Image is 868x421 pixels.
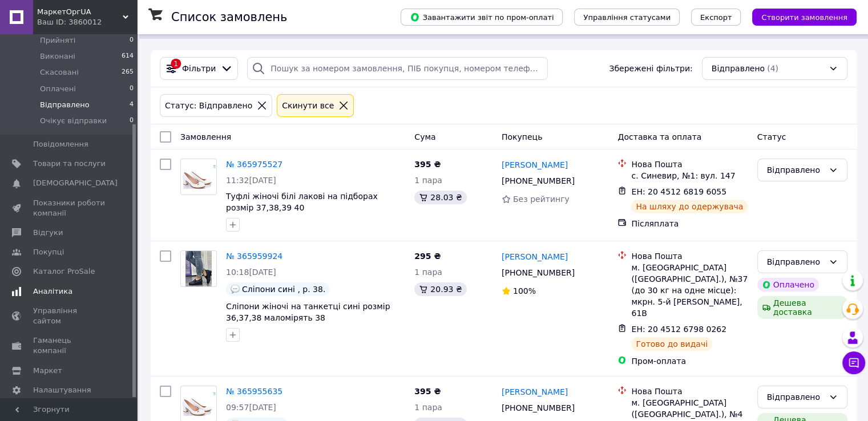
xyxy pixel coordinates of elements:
span: 0 [130,84,134,94]
span: Статус [757,132,786,141]
div: Післяплата [631,218,748,229]
div: Відправлено [767,391,824,403]
span: Покупці [33,247,64,257]
span: Замовлення [180,132,231,141]
span: 395 ₴ [414,160,441,169]
div: Нова Пошта [631,250,748,262]
span: Маркет [33,366,62,376]
a: Фото товару [180,250,217,287]
span: Без рейтингу [513,195,570,204]
input: Пошук за номером замовлення, ПІБ покупця, номером телефону, Email, номером накладної [247,57,548,80]
span: 1 пара [414,268,442,277]
span: 265 [122,67,134,78]
img: :speech_balloon: [231,285,240,294]
span: Показники роботи компанії [33,198,106,218]
div: Нова Пошта [631,159,748,170]
span: Відправлено [712,63,765,74]
a: № 365975527 [226,160,282,169]
span: Налаштування [33,385,91,395]
div: м. [GEOGRAPHIC_DATA] ([GEOGRAPHIC_DATA].), №37 (до 30 кг на одне місце): мкрн. 5-й [PERSON_NAME],... [631,262,748,319]
a: [PERSON_NAME] [502,159,568,171]
img: Фото товару [185,251,212,286]
div: Пром-оплата [631,355,748,367]
span: [DEMOGRAPHIC_DATA] [33,178,118,188]
span: 1 пара [414,176,442,185]
span: Каталог ProSale [33,266,95,277]
div: Відправлено [767,164,824,176]
img: Фото товару [181,392,216,416]
span: Створити замовлення [761,13,847,22]
a: Фото товару [180,159,217,195]
div: с. Синевир, №1: вул. 147 [631,170,748,181]
span: Покупець [502,132,542,141]
span: Товари та послуги [33,159,106,169]
div: [PHONE_NUMBER] [499,400,577,416]
div: 20.93 ₴ [414,282,466,296]
div: Дешева доставка [757,296,847,319]
h1: Список замовлень [171,10,287,24]
span: 395 ₴ [414,387,441,396]
span: Повідомлення [33,139,88,149]
div: [PHONE_NUMBER] [499,265,577,281]
span: 295 ₴ [414,252,441,261]
a: № 365955635 [226,387,282,396]
span: Управління статусами [583,13,671,22]
span: 0 [130,116,134,126]
div: Ваш ID: 3860012 [37,17,137,27]
a: Сліпони жіночі на танкетці сині розмір 36,37,38 маломірять 38 [226,302,390,322]
span: Фільтри [182,63,216,74]
span: 10:18[DATE] [226,268,276,277]
button: Створити замовлення [752,9,857,26]
span: 11:32[DATE] [226,176,276,185]
button: Експорт [691,9,741,26]
button: Управління статусами [574,9,680,26]
span: Управління сайтом [33,306,106,326]
a: [PERSON_NAME] [502,251,568,262]
span: ЕН: 20 4512 6819 6055 [631,187,726,196]
div: На шляху до одержувача [631,200,748,213]
span: Виконані [40,51,75,62]
span: Оплачені [40,84,76,94]
div: [PHONE_NUMBER] [499,173,577,189]
div: Відправлено [767,256,824,268]
span: МаркетОргUA [37,7,123,17]
button: Завантажити звіт по пром-оплаті [401,9,563,26]
div: Нова Пошта [631,386,748,397]
a: № 365959924 [226,252,282,261]
span: Відправлено [40,100,90,110]
div: Готово до видачі [631,337,712,351]
span: 4 [130,100,134,110]
span: Доставка та оплата [617,132,701,141]
span: Аналітика [33,286,72,297]
span: 100% [513,286,536,295]
span: Скасовані [40,67,79,78]
span: ЕН: 20 4512 6798 0262 [631,325,726,334]
span: Прийняті [40,35,75,46]
a: [PERSON_NAME] [502,386,568,398]
span: Експорт [700,13,732,22]
span: Гаманець компанії [33,335,106,356]
div: Статус: Відправлено [163,99,255,112]
div: 28.03 ₴ [414,191,466,204]
a: Туфлі жіночі білі лакові на підборах розмір 37,38,39 40 [226,192,378,212]
span: 614 [122,51,134,62]
span: Завантажити звіт по пром-оплаті [410,12,554,22]
span: Збережені фільтри: [609,63,692,74]
img: Фото товару [181,165,216,189]
span: 0 [130,35,134,46]
div: Оплачено [757,278,819,292]
span: Очікує відправки [40,116,107,126]
a: Створити замовлення [741,12,857,21]
span: Відгуки [33,228,63,238]
span: (4) [767,64,778,73]
span: Сліпони сині , р. 38. [242,285,325,294]
span: 09:57[DATE] [226,403,276,412]
span: Cума [414,132,435,141]
button: Чат з покупцем [842,351,865,374]
span: 1 пара [414,403,442,412]
div: Cкинути все [280,99,336,112]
